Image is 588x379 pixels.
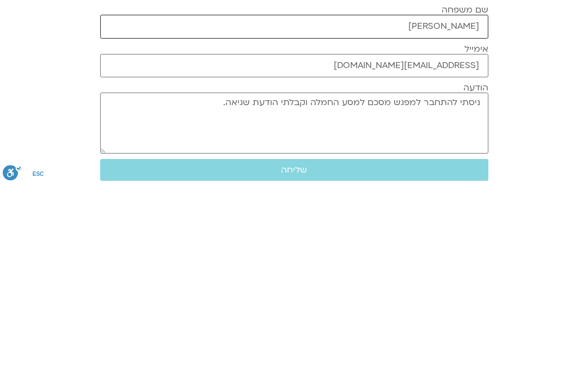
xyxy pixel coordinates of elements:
p: למידע נוסף על התכנים הזמינים במסגרת המנוי הרגיל והמורחב ולהרשמה, ניתן להיכנס [100,29,488,65]
input: שם פרטי [100,171,488,194]
label: שם משפחה [442,200,488,210]
span: שליחה [281,360,307,370]
a: תמכו בנו [127,6,171,27]
label: אימייל [464,239,488,249]
button: שליחה [100,354,488,376]
input: אימייל [100,249,488,272]
textarea: ניסתי להתחבר למפגש מסכם למסע החמלה וקבלתי הודעת שגיאה. [100,288,488,349]
a: עזרה [180,6,222,27]
img: תודעה בריאה [533,8,581,25]
label: שם פרטי [454,161,488,171]
a: מועדון תודעה בריאה [230,6,331,27]
input: שם משפחה [100,210,488,233]
a: ההקלטות שלי [339,6,405,27]
a: לעמוד ההצטרפות למועדון תודעה בריאה [183,48,373,63]
p: בכל שאלה, בקשה, ועניין, את.ה מוזמנ.ת לכתוב לנו דרך הטופס למטה ואנו נחזור אליך במייל בהקדם האפשרי,... [100,84,488,120]
a: קורסים ופעילות [413,6,493,27]
h2: ליצירת קשר אנא מלא.י את הפרטים: [100,138,488,150]
label: הודעה [463,278,488,288]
